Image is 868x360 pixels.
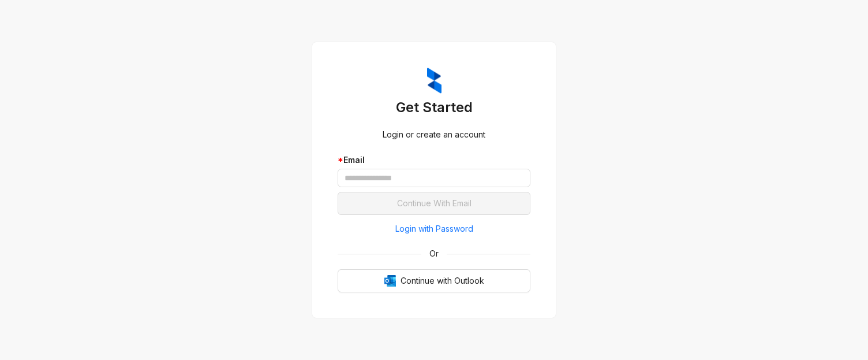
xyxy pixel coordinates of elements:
button: Login with Password [338,220,530,238]
div: Login or create an account [338,128,530,141]
h3: Get Started [338,98,530,117]
div: Email [338,154,530,166]
span: Login with Password [395,222,473,235]
span: Or [421,247,447,260]
span: Continue with Outlook [401,274,484,287]
img: ZumaIcon [427,68,442,94]
img: Outlook [384,275,396,287]
button: Continue With Email [338,192,530,215]
button: OutlookContinue with Outlook [338,269,530,292]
